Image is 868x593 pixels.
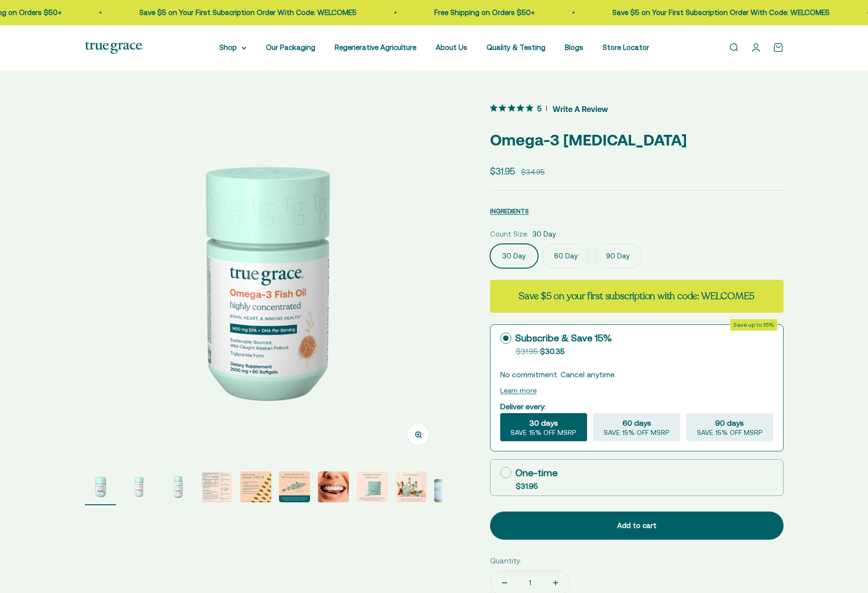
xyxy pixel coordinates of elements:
label: Quantity: [490,555,522,567]
img: Omega-3 Fish Oil for Brain, Heart, and Immune Health* Sustainably sourced, wild-caught Alaskan fi... [85,101,443,460]
img: We source our fish oil from Alaskan Pollock that have been freshly caught for human consumption i... [201,471,232,502]
button: Go to item 7 [318,471,349,505]
button: Go to item 5 [240,471,271,505]
img: Omega-3 Fish Oil [163,471,194,502]
button: Go to item 2 [124,471,155,505]
img: Omega-3 Fish Oil for Brain, Heart, and Immune Health* Sustainably sourced, wild-caught Alaskan fi... [85,471,116,502]
a: About Us [436,43,467,51]
span: 30 Day [532,228,556,240]
a: Regenerative Agriculture [335,43,416,51]
p: Save $5 on Your First Subscription Order With Code: WELCOME5 [612,7,830,18]
sale-price: $31.95 [490,164,515,178]
button: Go to item 4 [201,471,232,505]
a: Our Packaging [266,43,315,51]
a: Quality & Testing [487,43,545,51]
legend: Count Size: [490,228,528,240]
img: Our full product line provides a robust and comprehensive offering for a true foundation of healt... [395,471,426,502]
a: Blogs [565,43,583,51]
button: INGREDIENTS [490,205,529,217]
a: Free Shipping on Orders $50+ [434,8,535,16]
div: Add to cart [509,520,764,531]
button: Go to item 8 [357,471,388,505]
strong: Save $5 on your first subscription with code: WELCOME5 [519,289,754,303]
img: - Sustainably sourced, wild-caught Alaskan fish - Provides 1400 mg of the essential fatty Acids E... [240,471,271,502]
summary: Shop [219,42,246,53]
img: When you opt for our refill pouches instead of buying a whole new bottle every time you buy suppl... [357,471,388,502]
img: Alaskan Pollock live a short life and do not bio-accumulate heavy metals and toxins the way older... [318,471,349,502]
img: Our fish oil is traceable back to the specific fishery it came form, so you can check that it mee... [279,471,310,502]
button: Go to item 6 [279,471,310,505]
a: Store Locator [603,43,649,51]
p: Save $5 on Your First Subscription Order With Code: WELCOME5 [139,7,357,18]
span: 5 [537,103,541,113]
span: Write A Review [553,101,608,116]
p: Omega-3 [MEDICAL_DATA] [490,128,784,152]
span: INGREDIENTS [490,208,529,215]
compare-at-price: $34.95 [521,166,545,178]
button: Go to item 1 [85,471,116,505]
button: Go to item 3 [163,471,194,505]
button: Add to cart [490,512,784,540]
button: Go to item 9 [395,471,426,505]
button: Go to item 10 [434,479,465,505]
img: Omega-3 Fish Oil [124,471,155,502]
button: 5 out 5 stars rating in total 11 reviews. Jump to reviews. [490,101,608,116]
